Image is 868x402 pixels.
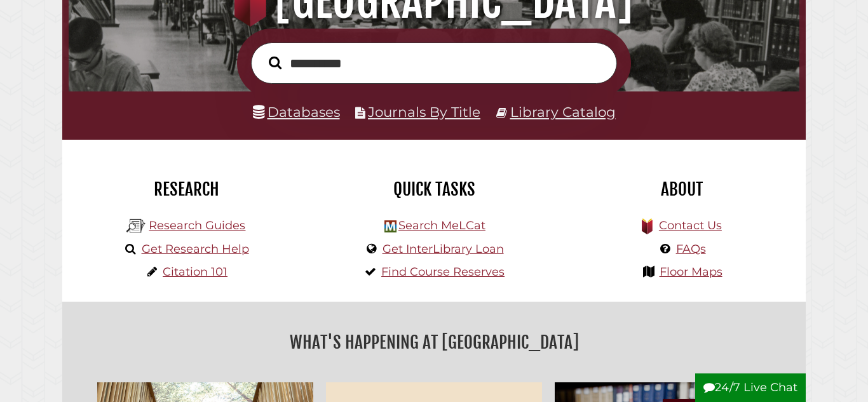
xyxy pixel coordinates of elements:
i: Search [269,56,281,70]
h2: About [567,178,796,200]
a: Find Course Reserves [381,265,505,279]
h2: What's Happening at [GEOGRAPHIC_DATA] [72,328,796,357]
h2: Research [72,178,301,200]
a: Get Research Help [142,242,249,256]
a: Journals By Title [368,104,480,120]
a: FAQs [676,242,706,256]
a: Citation 101 [163,265,227,279]
a: Search MeLCat [398,218,485,232]
button: Search [262,53,288,72]
h2: Quick Tasks [320,178,548,200]
img: Hekman Library Logo [384,220,397,232]
a: Contact Us [659,218,722,232]
a: Get InterLibrary Loan [383,242,504,256]
a: Library Catalog [510,104,616,120]
a: Floor Maps [660,265,722,279]
a: Research Guides [149,218,245,232]
img: Hekman Library Logo [126,217,146,236]
a: Databases [253,104,340,120]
